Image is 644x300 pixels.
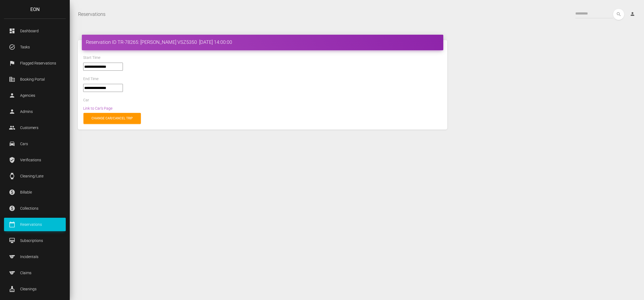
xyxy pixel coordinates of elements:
[8,204,62,212] p: Collections
[8,75,62,83] p: Booking Portal
[4,153,66,167] a: verified_user Verifications
[8,140,62,148] p: Cars
[8,188,62,196] p: Billable
[626,9,640,20] a: person
[83,113,141,124] a: Change car/cancel trip
[8,269,62,277] p: Claims
[4,169,66,183] a: watch Cleaning/Late
[8,59,62,67] p: Flagged Reservations
[4,250,66,263] a: sports Incidentals
[4,40,66,54] a: task_alt Tasks
[630,11,635,17] i: person
[8,43,62,51] p: Tasks
[4,56,66,70] a: flag Flagged Reservations
[83,76,98,82] label: End Time
[4,234,66,247] a: card_membership Subscriptions
[83,98,89,103] label: Car
[4,185,66,199] a: paid Billable
[83,106,112,110] a: Link to Car's Page
[86,39,439,45] h4: Reservation ID TR-78265: [PERSON_NAME] VSZ5350 [DATE] 14:00:00
[4,137,66,151] a: drive_eta Cars
[8,108,62,116] p: Admins
[8,172,62,180] p: Cleaning/Late
[4,218,66,231] a: calendar_today Reservations
[8,253,62,261] p: Incidentals
[8,220,62,228] p: Reservations
[4,24,66,38] a: dashboard Dashboard
[8,237,62,245] p: Subscriptions
[4,266,66,280] a: sports Claims
[8,27,62,35] p: Dashboard
[4,202,66,215] a: paid Collections
[4,89,66,102] a: person Agencies
[4,73,66,86] a: corporate_fare Booking Portal
[8,91,62,99] p: Agencies
[8,156,62,164] p: Verifications
[83,55,100,60] label: Start Time
[4,105,66,118] a: person Admins
[78,8,105,21] a: Reservations
[8,124,62,132] p: Customers
[8,285,62,293] p: Cleanings
[613,9,624,20] button: search
[4,282,66,296] a: cleaning_services Cleanings
[4,121,66,134] a: people Customers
